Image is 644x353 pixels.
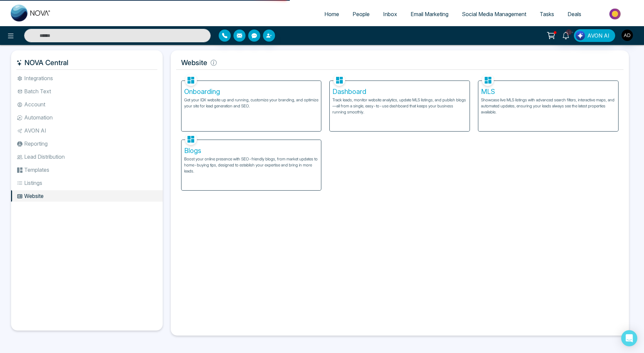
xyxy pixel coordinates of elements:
[11,125,163,136] li: AVON AI
[621,330,637,346] div: Open Intercom Messenger
[558,29,574,41] a: 10+
[332,88,467,96] h5: Dashboard
[462,11,526,17] span: Social Media Management
[574,29,615,42] button: AVON AI
[566,29,572,35] span: 10+
[11,138,163,149] li: Reporting
[333,74,345,86] img: Dashboard
[11,99,163,110] li: Account
[411,11,448,17] span: Email Marketing
[481,88,615,96] h5: MLS
[184,97,319,109] p: Get your IDX website up and running, customize your branding, and optimize your site for lead gen...
[11,151,163,162] li: Lead Distribution
[383,11,397,17] span: Inbox
[376,8,404,20] a: Inbox
[591,6,640,21] img: Market-place.gif
[533,8,561,20] a: Tasks
[332,97,467,115] p: Track leads, monitor website analytics, update MLS listings, and publish blogs—all from a single,...
[176,56,624,70] h5: Website
[11,112,163,123] li: Automation
[11,5,51,21] img: Nova CRM Logo
[318,8,346,20] a: Home
[353,11,370,17] span: People
[184,88,319,96] h5: Onboarding
[185,74,197,86] img: Onboarding
[11,164,163,175] li: Templates
[561,8,588,20] a: Deals
[184,156,319,174] p: Boost your online presence with SEO-friendly blogs, from market updates to home-buying tips, desi...
[622,30,633,41] img: User Avatar
[404,8,455,20] a: Email Marketing
[540,11,554,17] span: Tasks
[16,56,157,70] h5: NOVA Central
[576,31,585,40] img: Lead Flow
[184,147,319,155] h5: Blogs
[587,32,609,40] span: AVON AI
[455,8,533,20] a: Social Media Management
[481,97,615,115] p: Showcase live MLS listings with advanced search filters, interactive maps, and automated updates,...
[11,177,163,189] li: Listings
[185,133,197,145] img: Blogs
[346,8,376,20] a: People
[11,72,163,84] li: Integrations
[324,11,339,17] span: Home
[568,11,581,17] span: Deals
[11,86,163,97] li: Batch Text
[11,190,163,202] li: Website
[482,74,494,86] img: MLS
